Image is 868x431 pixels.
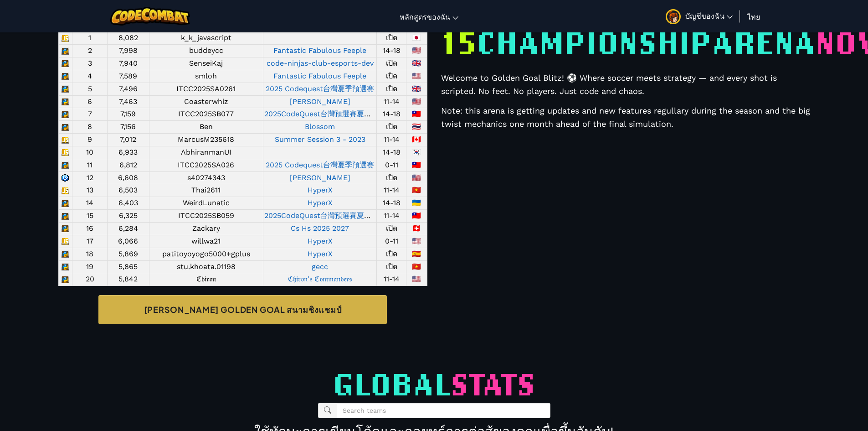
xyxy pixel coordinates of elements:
a: 2025 Codequest台灣夏季預選賽 [266,161,374,169]
td: เปิด [377,31,406,44]
td: 14-18 [377,197,406,210]
td: 5 [72,83,107,95]
td: 6,403 [107,197,149,210]
td: 6,608 [107,171,149,184]
td: javascript [58,235,72,248]
td: 1 [72,31,107,44]
td: 14-18 [377,45,406,57]
td: python [58,197,72,210]
td: 7,998 [107,45,149,57]
td: 13 [72,184,107,197]
td: ITCC2025SA026 [149,159,263,171]
td: SenseiKaj [149,57,263,70]
td: patitoyoyogo5000+gplus [149,248,263,260]
td: Spain [406,248,427,260]
td: buddeycc [149,45,263,57]
td: javascript [58,184,72,197]
td: เปิด [377,171,406,184]
td: ITCC2025SA0261 [149,83,263,95]
a: HyperX [308,198,333,207]
td: เปิด [377,83,406,95]
td: python [58,57,72,70]
td: 6,812 [107,159,149,171]
td: 3 [72,57,107,70]
span: ไทย [747,12,760,21]
span: หลักสูตรของฉัน [400,12,450,21]
td: 0-11 [377,159,406,171]
td: 12 [72,171,107,184]
td: เปิด [377,248,406,260]
td: 0-11 [377,235,406,248]
td: 11-14 [377,210,406,223]
td: smloh [149,70,263,83]
td: 9 [72,134,107,146]
span: Championship [477,21,712,63]
td: python [58,108,72,121]
td: Thai2611 [149,184,263,197]
td: เปิด [377,223,406,235]
a: [PERSON_NAME] [290,97,350,106]
input: Search teams [337,403,550,418]
span: Arena [712,21,816,63]
td: Zackary [149,223,263,235]
span: stats [450,363,535,404]
td: 6,503 [107,184,149,197]
td: Taiwan [406,108,427,121]
p: Note: this arena is getting updates and new features regullary during the season and the big twis... [441,104,810,130]
td: python [58,210,72,223]
td: javascript [58,134,72,146]
td: 4 [72,70,107,83]
td: ITCC2025SB077 [149,108,263,121]
td: 7,156 [107,121,149,134]
td: United States [406,235,427,248]
td: python [58,121,72,134]
td: 19 [72,260,107,273]
td: 18 [72,248,107,260]
a: 2025CodeQuest台灣預選賽夏季賽 -中學組初賽 [264,109,421,118]
a: Fantastic Fabulous Feeple [273,46,366,55]
td: United States [406,70,427,83]
td: Vietnam [406,260,427,273]
td: Thailand [406,121,427,134]
td: Taiwan [406,159,427,171]
a: gecc [312,262,328,271]
td: willwa21 [149,235,263,248]
td: 20 [72,273,107,286]
td: k_k_javascript [149,31,263,44]
span: บัญชีของฉัน [685,11,733,21]
td: เปิด [377,260,406,273]
td: Canada [406,134,427,146]
td: AbhiranmanUI [149,146,263,159]
td: 11-14 [377,184,406,197]
td: javascript [58,31,72,44]
td: Vietnam [406,184,427,197]
td: MarcusM235618 [149,134,263,146]
td: python [58,248,72,260]
td: 11-14 [377,95,406,108]
td: Coasterwhiz [149,95,263,108]
td: 7 [72,108,107,121]
td: 7,496 [107,83,149,95]
td: 7,159 [107,108,149,121]
td: United Kingdom [406,57,427,70]
td: เปิด [377,70,406,83]
td: 14-18 [377,108,406,121]
td: 11-14 [377,273,406,286]
a: Blossom [305,122,335,131]
td: 6 [72,95,107,108]
td: python [58,70,72,83]
td: 5,865 [107,260,149,273]
td: cpp [58,171,72,184]
td: Ben [149,121,263,134]
td: 5,842 [107,273,149,286]
td: s40274343 [149,171,263,184]
td: python [58,159,72,171]
p: Welcome to Golden Goal Blitz! ⚽ Where soccer meets strategy — and every shot is scripted. No feet... [441,71,810,98]
td: United Kingdom [406,83,427,95]
td: WeirdLunatic [149,197,263,210]
td: Taiwan [406,210,427,223]
img: CodeCombat logo [110,7,190,26]
td: 7,940 [107,57,149,70]
a: HyperX [308,237,333,245]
